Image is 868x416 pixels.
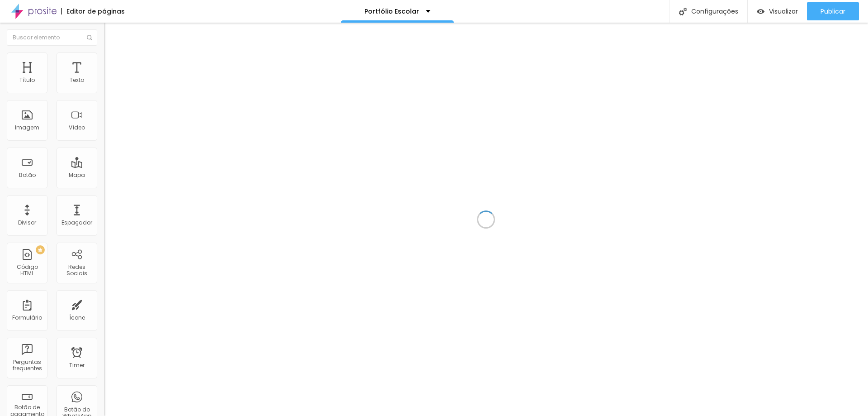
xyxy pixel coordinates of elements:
img: Icone [87,35,92,40]
p: Portfólio Escolar [364,8,419,14]
div: Espaçador [61,220,92,226]
div: Perguntas frequentes [9,359,45,372]
div: Redes Sociais [59,264,94,277]
div: Mapa [69,172,85,178]
button: Publicar [807,2,859,20]
span: Visualizar [769,8,798,15]
div: Timer [69,362,85,368]
div: Ícone [69,315,85,321]
img: Icone [679,8,687,15]
div: Editor de páginas [61,8,125,14]
button: Visualizar [748,2,807,20]
div: Formulário [12,315,42,321]
div: Imagem [15,124,39,131]
div: Botão [19,172,36,178]
div: Vídeo [69,124,85,131]
div: Título [19,77,35,83]
div: Código HTML [9,264,45,277]
span: Publicar [821,8,845,15]
img: view-1.svg [757,8,764,15]
input: Buscar elemento [7,29,97,46]
div: Texto [70,77,84,83]
div: Divisor [18,220,36,226]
